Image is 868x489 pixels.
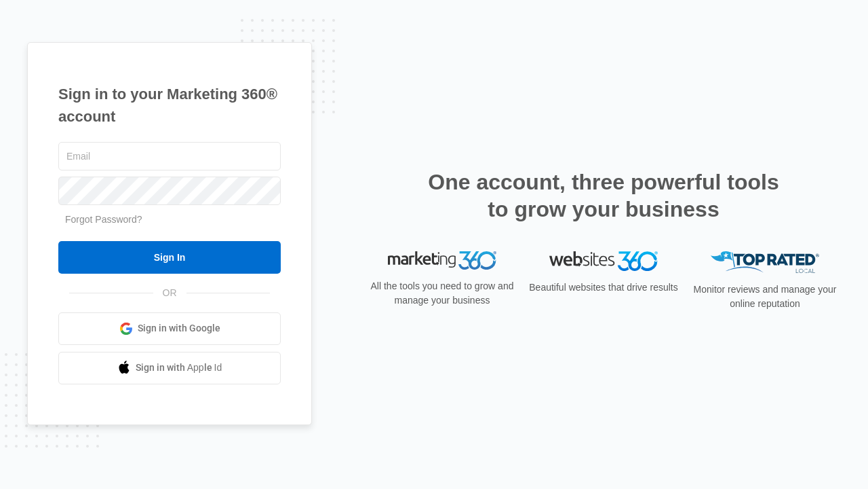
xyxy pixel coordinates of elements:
[138,321,220,336] span: Sign in with Google
[65,214,142,225] a: Forgot Password?
[58,83,281,128] h1: Sign in to your Marketing 360® account
[136,361,222,375] span: Sign in with Apple Id
[58,241,281,274] input: Sign In
[58,142,281,170] input: Email
[528,280,679,295] p: Beautiful websites that drive results
[58,312,281,345] a: Sign in with Google
[711,251,819,274] img: Top Rated Local
[424,168,783,223] h2: One account, three powerful tools to grow your business
[689,283,841,311] p: Monitor reviews and manage your online reputation
[388,251,496,270] img: Marketing 360
[153,286,186,300] span: OR
[549,251,658,271] img: Websites 360
[58,352,281,384] a: Sign in with Apple Id
[366,279,518,308] p: All the tools you need to grow and manage your business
